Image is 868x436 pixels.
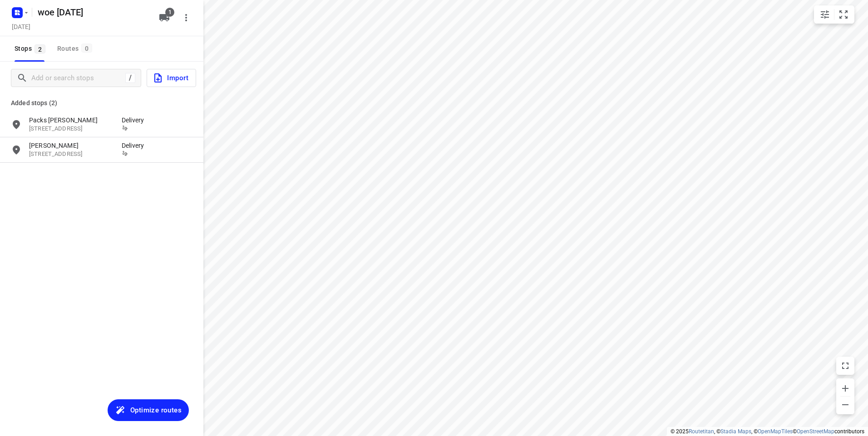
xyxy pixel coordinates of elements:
[29,116,113,125] p: Packs [PERSON_NAME]
[165,8,174,17] span: 1
[147,69,196,87] button: Import
[814,5,854,24] div: small contained button group
[834,5,853,24] button: Fit zoom
[29,125,113,133] p: Nijverheidstraat 2d, 4143HM, Leerdam, NL
[125,73,135,83] div: /
[34,5,152,19] h5: Rename
[155,9,173,27] button: 1
[177,9,195,27] button: More
[130,404,182,416] span: Optimize routes
[689,428,714,435] a: Routetitan
[11,97,192,108] p: Added stops (2)
[8,21,34,32] h5: Project date
[35,44,45,53] span: 2
[81,44,92,53] span: 0
[720,428,751,435] a: Stadia Maps
[797,428,834,435] a: OpenStreetMap
[29,141,113,150] p: [PERSON_NAME]
[141,69,196,87] a: Import
[758,428,793,435] a: OpenMapTiles
[15,43,48,54] span: Stops
[108,399,189,421] button: Optimize routes
[31,71,125,85] input: Add or search stops
[671,428,864,435] li: © 2025 , © , © © contributors
[29,150,113,159] p: Japanlaan 4, 1432GR, Aalsmeer, NL
[122,116,149,125] p: Delivery
[57,43,95,54] div: Routes
[816,5,834,24] button: Map settings
[153,72,188,84] span: Import
[122,141,149,150] p: Delivery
